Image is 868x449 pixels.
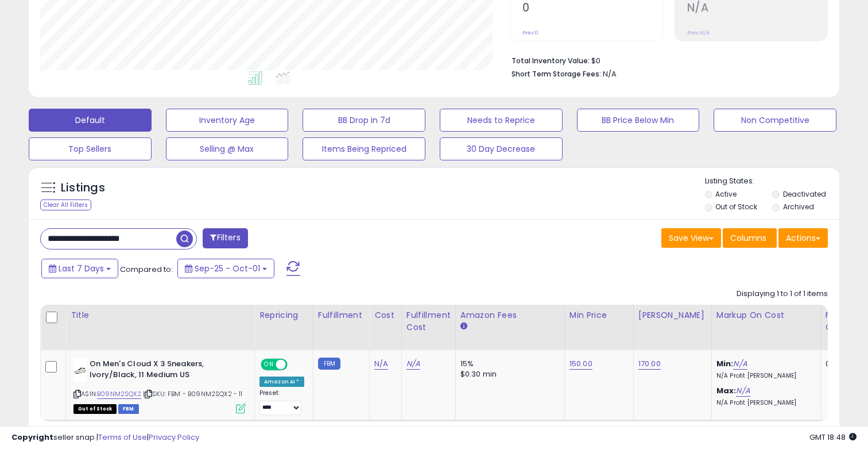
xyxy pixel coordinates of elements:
[11,432,53,443] strong: Copyright
[73,404,117,414] span: All listings that are currently out of stock and unavailable for purchase on Amazon
[286,360,304,370] span: OFF
[318,358,340,370] small: FBM
[460,321,467,332] small: Amazon Fees.
[29,109,152,132] button: Default
[687,29,710,36] small: Prev: N/A
[716,358,734,369] b: Min:
[733,358,747,370] a: N/A
[303,109,425,132] button: BB Drop in 7d
[61,180,105,196] h5: Listings
[195,263,260,274] span: Sep-25 - Oct-01
[711,305,820,350] th: The percentage added to the cost of goods (COGS) that forms the calculator for Min & Max prices.
[638,309,707,321] div: [PERSON_NAME]
[826,359,861,369] div: 0
[826,309,865,333] div: Fulfillable Quantity
[809,432,857,443] span: 2025-10-9 18:48 GMT
[715,189,737,199] label: Active
[511,53,819,67] li: $0
[577,109,700,132] button: BB Price Below Min
[374,358,388,370] a: N/A
[522,1,662,17] h2: 0
[262,360,276,370] span: ON
[716,399,812,407] p: N/A Profit [PERSON_NAME]
[406,358,420,370] a: N/A
[318,309,365,321] div: Fulfillment
[460,309,560,321] div: Amazon Fees
[40,199,91,210] div: Clear All Filters
[259,377,304,387] div: Amazon AI *
[303,137,425,160] button: Items Being Repriced
[73,359,87,382] img: 21qAtT5Bh-L._SL40_.jpg
[569,309,629,321] div: Min Price
[29,137,152,160] button: Top Sellers
[714,109,836,132] button: Non Competitive
[716,372,812,380] p: N/A Profit [PERSON_NAME]
[259,309,308,321] div: Repricing
[715,202,757,212] label: Out of Stock
[778,228,828,248] button: Actions
[460,369,556,379] div: $0.30 min
[406,309,451,333] div: Fulfillment Cost
[59,263,104,274] span: Last 7 Days
[661,228,721,248] button: Save View
[716,309,816,321] div: Markup on Cost
[716,385,737,396] b: Max:
[166,109,289,132] button: Inventory Age
[41,259,118,278] button: Last 7 Days
[522,29,538,36] small: Prev: 0
[511,56,590,66] b: Total Inventory Value:
[120,264,173,275] span: Compared to:
[723,228,777,248] button: Columns
[90,359,229,383] b: On Men's Cloud X 3 Sneakers, Ivory/Black, 11 Medium US
[98,432,147,443] a: Terms of Use
[736,385,750,397] a: N/A
[737,289,828,300] div: Displaying 1 to 1 of 1 items
[166,137,289,160] button: Selling @ Max
[638,358,661,370] a: 170.00
[11,432,199,443] div: seller snap | |
[71,309,250,321] div: Title
[203,228,247,248] button: Filters
[511,69,601,79] b: Short Term Storage Fees:
[603,68,617,79] span: N/A
[460,359,556,369] div: 15%
[730,232,766,244] span: Columns
[687,1,827,17] h2: N/A
[569,358,592,370] a: 150.00
[177,259,274,278] button: Sep-25 - Oct-01
[143,389,243,398] span: | SKU: FBM - B09NM2SQX2 - 11
[149,432,199,443] a: Privacy Policy
[259,389,304,415] div: Preset:
[783,189,826,199] label: Deactivated
[118,404,139,414] span: FBM
[440,137,563,160] button: 30 Day Decrease
[73,359,246,412] div: ASIN:
[440,109,563,132] button: Needs to Reprice
[783,202,814,212] label: Archived
[374,309,397,321] div: Cost
[705,176,840,187] p: Listing States:
[97,389,141,399] a: B09NM2SQX2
